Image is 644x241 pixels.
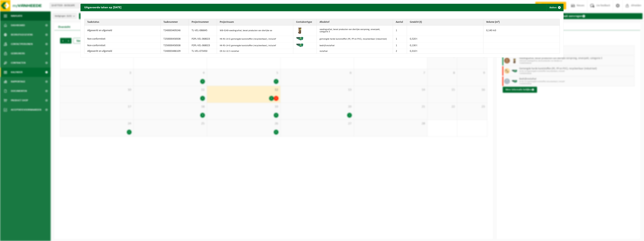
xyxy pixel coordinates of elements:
[161,42,189,49] td: T250000458508
[84,26,161,36] td: Afgewerkt en afgemeld
[80,4,125,11] h2: Uitgevoerde taken op [DATE]
[393,49,407,56] td: 2
[84,19,161,26] th: Taakstatus
[483,19,560,26] th: Volume (m³)
[393,26,407,36] td: 1
[293,19,317,26] th: Containertype
[393,42,407,49] td: 1
[407,42,483,49] td: 0,130 t
[189,19,217,26] th: Projectnummer
[217,42,293,49] td: HK-RS-14-G gemengde kunststoffen (recycleerbaar), inclusief
[317,36,393,42] td: gemengde harde kunststoffen (PE, PP en PVC), recycleerbaar (industrieel)
[161,49,189,56] td: T240003486109
[161,36,189,42] td: T250000458508
[84,36,161,42] td: Non-conformiteit
[84,42,161,49] td: Non-conformiteit
[317,42,393,49] td: bedrijfsrestafval
[483,26,560,36] td: 0,140 m3
[393,19,407,26] th: Aantal
[217,36,293,42] td: HK-RS-14-G gemengde kunststoffen (recycleerbaar), inclusief
[189,42,217,49] td: P2PL-VEL-068023
[84,49,161,56] td: Afgewerkt en afgemeld
[296,50,312,55] img: CR-SU-1C-5000-CU
[189,49,217,56] td: TL-VEL-073450
[546,4,563,11] button: Sluiten
[393,36,407,42] td: 1
[217,26,293,36] td: WB-0140-voedingsafval, bevat producten van dierlijke oo
[217,19,293,26] th: Projectnaam
[317,49,393,56] td: restafval
[296,37,304,41] img: HK-RS-14-GN-00
[407,36,483,42] td: 0,520 t
[317,19,393,26] th: Afvalstof
[217,49,293,56] td: CR-SU-1C-5 restafval
[161,19,189,26] th: Taaknummer
[317,26,393,36] td: voedingsafval, bevat producten van dierlijke oorsprong, onverpakt, categorie 3
[189,36,217,42] td: P2PL-VEL-068023
[296,26,304,34] img: WB-0140-HPE-BN-01
[189,26,217,36] td: TL-VEL-086845
[407,19,483,26] th: Gewicht (t)
[407,49,483,56] td: 0,310 t
[296,43,304,47] img: HK-RS-14-GN-00
[161,26,189,36] td: T240003409246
